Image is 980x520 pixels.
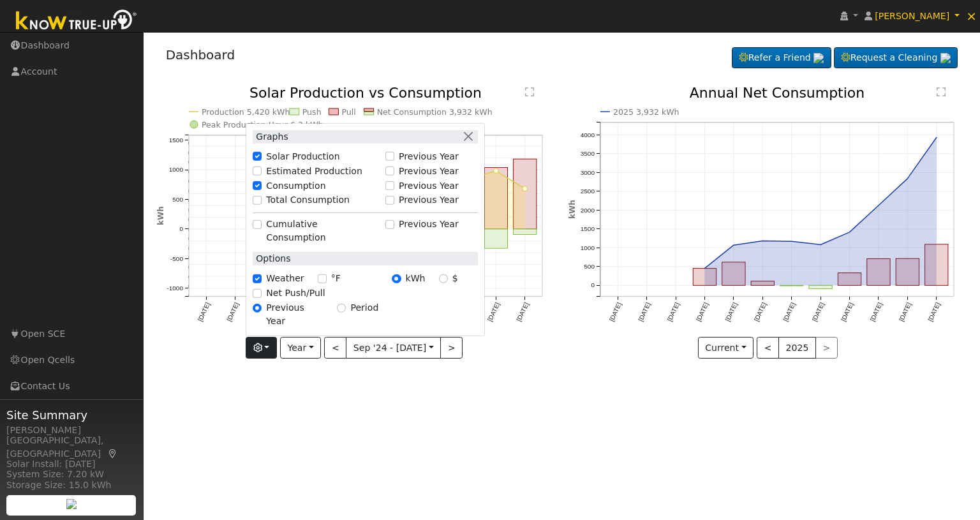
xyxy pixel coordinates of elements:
text: 3000 [581,169,595,176]
text: [DATE] [515,301,530,322]
span: Site Summary [6,406,137,424]
rect: onclick="" [925,244,948,285]
text: 1500 [168,137,183,144]
text: Push [302,107,321,117]
text: 1000 [581,244,595,251]
button: Current [698,337,754,359]
div: Solar Install: [DATE] [6,457,137,471]
label: Previous Year [399,150,459,163]
rect: onclick="" [751,281,774,286]
text: 0 [179,226,183,233]
input: Solar Production [253,152,262,161]
text: 2025 3,932 kWh [613,107,679,117]
span: [PERSON_NAME] [875,11,949,21]
circle: onclick="" [493,168,498,174]
label: Consumption [266,179,325,192]
a: Map [107,449,119,459]
text: 1000 [168,167,183,174]
label: Total Consumption [266,193,350,207]
label: Net Push/Pull [266,286,325,300]
text: [DATE] [927,301,942,322]
rect: onclick="" [693,269,716,286]
rect: onclick="" [484,168,507,229]
button: < [757,337,779,359]
div: [PERSON_NAME] [6,424,137,437]
label: Solar Production [266,150,339,163]
div: System Size: 7.20 kW [6,468,137,481]
label: Cumulative Consumption [266,218,378,244]
text: 1500 [581,225,595,232]
text: Peak Production Hour 6.3 kWh [202,120,323,130]
text: [DATE] [608,301,623,322]
circle: onclick="" [702,266,708,271]
rect: onclick="" [780,286,803,286]
rect: onclick="" [722,262,745,285]
a: Dashboard [166,47,235,63]
circle: onclick="" [789,239,794,244]
text:  [937,87,946,97]
input: Consumption [253,181,262,190]
rect: onclick="" [809,286,832,289]
text: Net Consumption 3,932 kWh [376,107,492,117]
text: [DATE] [869,301,884,322]
label: Previous Year [266,301,323,328]
label: Period [350,301,378,315]
label: Previous Year [399,193,459,207]
div: Storage Size: 15.0 kWh [6,479,137,492]
input: Previous Year [385,181,394,190]
button: Year [280,337,321,359]
text: kWh [568,200,577,219]
text: 500 [584,263,595,270]
text: [DATE] [840,301,855,322]
label: Graphs [253,130,288,143]
input: °F [318,274,327,283]
text: Production 5,420 kWh [202,107,290,117]
button: Sep '24 - [DATE] [346,337,441,359]
button: 2025 [778,337,816,359]
text: 2000 [581,207,595,214]
circle: onclick="" [818,242,823,248]
label: Estimated Production [266,164,362,177]
text: [DATE] [637,301,651,322]
input: Previous Year [253,303,262,312]
text: 0 [591,282,595,289]
input: kWh [392,274,401,283]
text: Solar Production vs Consumption [249,85,482,101]
input: Previous Year [385,152,394,161]
text: 500 [172,196,183,203]
input: Net Push/Pull [253,289,262,298]
label: kWh [406,272,426,285]
text: [DATE] [225,301,240,322]
input: Total Consumption [253,196,262,205]
input: Cumulative Consumption [253,220,262,229]
text: [DATE] [486,301,501,322]
circle: onclick="" [905,176,910,181]
text: [DATE] [695,301,709,322]
input: Previous Year [385,220,394,229]
a: Request a Cleaning [834,47,958,69]
rect: onclick="" [484,229,507,248]
input: Previous Year [385,167,394,175]
label: °F [331,272,341,285]
span: × [966,8,977,24]
input: Estimated Production [253,167,262,175]
img: retrieve [813,53,824,63]
text: -1000 [167,285,183,292]
circle: onclick="" [523,186,528,191]
label: Previous Year [399,218,459,231]
text: [DATE] [782,301,797,322]
label: $ [452,272,458,285]
img: Know True-Up [10,7,144,36]
text: [DATE] [811,301,826,322]
circle: onclick="" [876,203,881,208]
input: Previous Year [385,196,394,205]
text: 4000 [581,131,595,138]
text: 2500 [581,188,595,195]
text: [DATE] [753,301,768,322]
text: Annual Net Consumption [690,85,865,101]
rect: onclick="" [896,259,919,286]
text: [DATE] [666,301,681,322]
label: Options [253,252,290,265]
input: Weather [253,274,262,283]
text: [DATE] [898,301,912,322]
